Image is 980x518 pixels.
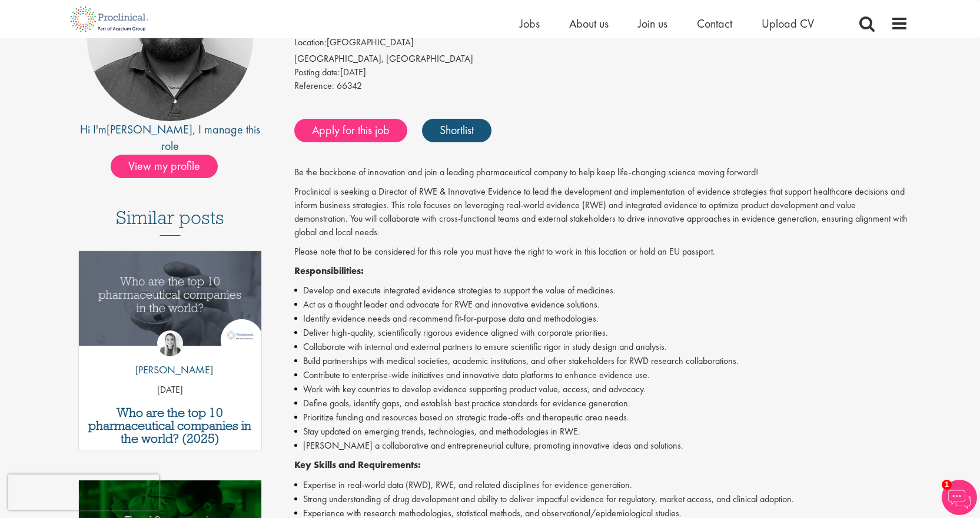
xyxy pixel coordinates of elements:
[294,478,908,492] li: Expertise in real-world data (RWD), RWE, and related disciplines for evidence generation.
[294,66,340,78] span: Posting date:
[294,166,908,179] p: Be the backbone of innovation and join a leading pharmaceutical company to help keep life-changin...
[294,119,407,142] a: Apply for this job
[569,16,609,31] a: About us
[294,492,908,506] li: Strong understanding of drug development and ability to deliver impactful evidence for regulatory...
[85,406,256,445] a: Who are the top 10 pharmaceutical companies in the world? (2025)
[107,122,192,137] a: [PERSON_NAME]
[157,330,183,356] img: Hannah Burke
[638,16,667,31] a: Join us
[72,121,268,155] div: Hi I'm , I manage this role
[79,251,262,355] a: Link to a post
[127,362,213,377] p: [PERSON_NAME]
[294,326,908,340] li: Deliver high-quality, scientifically rigorous evidence aligned with corporate priorities.
[294,66,908,79] div: [DATE]
[697,16,732,31] a: Contact
[294,396,908,410] li: Define goals, identify gaps, and establish best practice standards for evidence generation.
[294,354,908,368] li: Build partnerships with medical societies, academic institutions, and other stakeholders for RWD ...
[294,459,421,471] strong: Key Skills and Requirements:
[294,283,908,298] li: Develop and execute integrated evidence strategies to support the value of medicines.
[294,298,908,312] li: Act as a thought leader and advocate for RWE and innovative evidence solutions.
[79,383,262,397] p: [DATE]
[294,410,908,425] li: Prioritize funding and resources based on strategic trade-offs and therapeutic area needs.
[294,368,908,382] li: Contribute to enterprise-wide initiatives and innovative data platforms to enhance evidence use.
[294,425,908,439] li: Stay updated on emerging trends, technologies, and methodologies in RWE.
[762,16,814,31] a: Upload CV
[294,439,908,453] li: [PERSON_NAME] a collaborative and entrepreneurial culture, promoting innovative ideas and solutions.
[111,155,218,178] span: View my profile
[79,251,262,346] img: Top 10 pharmaceutical companies in the world 2025
[294,36,908,52] li: [GEOGRAPHIC_DATA]
[111,157,230,172] a: View my profile
[520,16,540,31] a: Jobs
[294,36,327,49] label: Location:
[942,480,952,490] span: 1
[127,330,213,383] a: Hannah Burke [PERSON_NAME]
[294,245,908,259] p: Please note that to be considered for this role you must have the right to work in this location ...
[422,119,491,142] a: Shortlist
[8,474,159,510] iframe: reCAPTCHA
[294,185,908,239] p: Proclinical is seeking a Director of RWE & Innovative Evidence to lead the development and implem...
[294,265,364,277] strong: Responsibilities:
[116,208,224,236] h3: Similar posts
[337,79,362,92] span: 66342
[294,79,334,93] label: Reference:
[294,312,908,326] li: Identify evidence needs and recommend fit-for-purpose data and methodologies.
[294,52,908,66] div: [GEOGRAPHIC_DATA], [GEOGRAPHIC_DATA]
[942,480,977,515] img: Chatbot
[294,382,908,396] li: Work with key countries to develop evidence supporting product value, access, and advocacy.
[294,340,908,354] li: Collaborate with internal and external partners to ensure scientific rigor in study design and an...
